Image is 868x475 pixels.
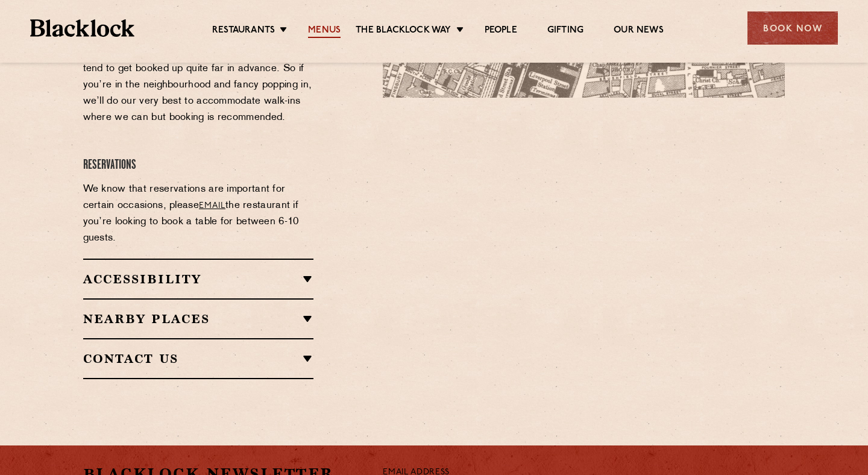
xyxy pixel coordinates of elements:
h2: Contact Us [83,351,314,366]
a: People [485,25,517,38]
a: The Blacklock Way [356,25,451,38]
div: Book Now [747,11,838,45]
img: svg%3E [655,267,824,380]
a: Our News [614,25,664,38]
a: email [199,201,225,210]
p: With roasts served all day [DATE], popular times tend to get booked up quite far in advance. So i... [83,45,314,126]
h2: Nearby Places [83,312,314,326]
h2: Accessibility [83,272,314,286]
a: Gifting [547,25,583,38]
h4: Reservations [83,157,314,174]
a: Restaurants [212,25,275,38]
img: BL_Textured_Logo-footer-cropped.svg [30,19,134,37]
p: We know that reservations are important for certain occasions, please the restaurant if you’re lo... [83,181,314,247]
a: Menus [308,25,341,38]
